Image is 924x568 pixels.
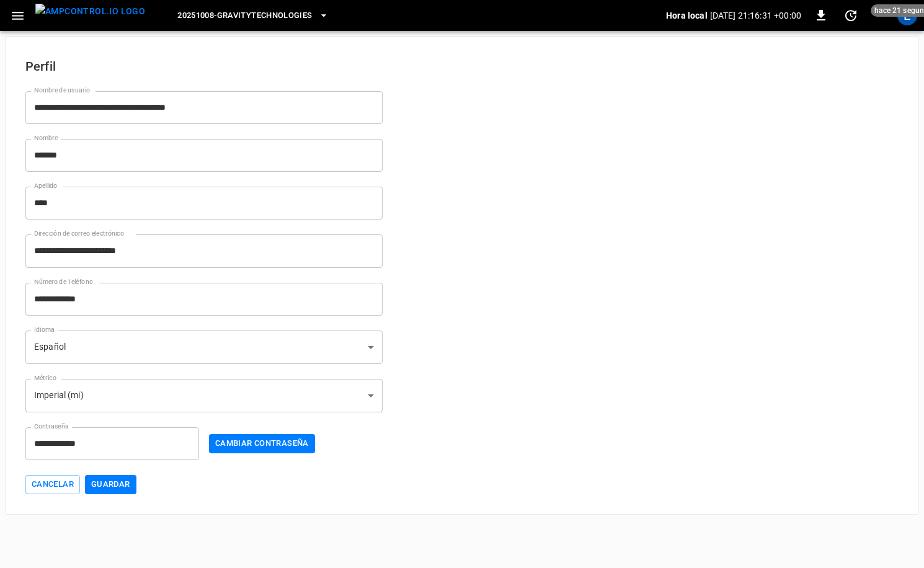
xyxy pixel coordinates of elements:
button: 20251008-GravityTechnologies [172,4,333,28]
h6: Perfil [25,56,383,76]
button: set refresh interval [841,6,861,25]
img: ampcontrol.io logo [35,4,145,19]
label: Dirección de correo electrónico [34,229,124,239]
label: Número de Teléfono [34,277,93,287]
button: Cancelar [25,475,80,494]
p: [DATE] 21:16:31 +00:00 [710,9,801,22]
span: 20251008-GravityTechnologies [177,9,312,23]
p: Hora local [666,9,708,22]
label: Métrico [34,373,56,383]
label: Nombre [34,133,58,143]
button: Cambiar contraseña [209,434,315,453]
div: Imperial (mi) [25,379,383,412]
label: Contraseña [34,422,69,432]
button: Guardar [85,475,136,494]
label: Apellido [34,181,58,191]
label: Idioma [34,325,55,335]
label: Nombre de usuario [34,86,90,95]
div: Español [25,331,383,364]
